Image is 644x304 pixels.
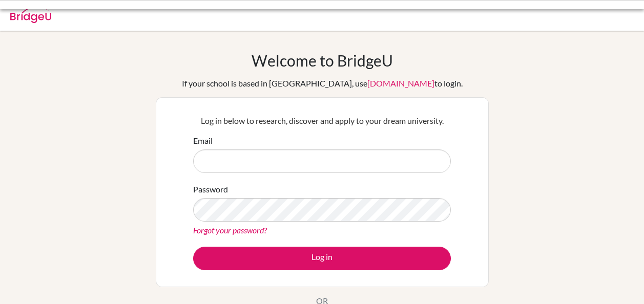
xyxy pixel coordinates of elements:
div: We were unable to sign you in with ManageBac. Please try again or <a href="mailto:[EMAIL_ADDRESS]... [25,8,466,33]
div: If your school is based in [GEOGRAPHIC_DATA], use to login. [182,77,463,90]
label: Email [193,135,213,147]
label: Password [193,183,228,196]
a: [DOMAIN_NAME] [367,78,434,88]
button: Log in [193,247,451,270]
a: Forgot your password? [193,225,267,235]
p: Log in below to research, discover and apply to your dream university. [193,115,451,127]
h1: Welcome to BridgeU [252,51,393,70]
img: Bridge-U [10,7,51,23]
